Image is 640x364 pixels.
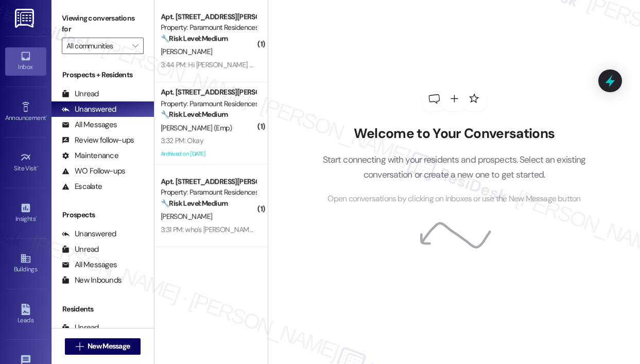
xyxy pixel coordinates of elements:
div: Unread [62,322,99,333]
div: New Inbounds [62,275,122,286]
div: Archived on [DATE] [160,147,257,160]
div: Unread [62,244,99,255]
div: Residents [51,304,154,315]
div: 3:32 PM: Okay [161,136,203,145]
span: • [46,113,47,120]
div: 3:31 PM: who's [PERSON_NAME]? [161,225,258,234]
div: Unread [62,89,99,99]
span: [PERSON_NAME] [161,212,212,221]
span: [PERSON_NAME] [161,47,212,56]
div: All Messages [62,119,117,130]
div: Unanswered [62,104,116,115]
a: Buildings [5,250,46,278]
a: Insights • [5,199,46,227]
img: ResiDesk Logo [15,9,36,28]
div: 3:44 PM: Hi [PERSON_NAME] what do you need me to do? [161,60,336,70]
div: Property: Paramount Residences [161,98,256,109]
span: • [36,214,37,221]
strong: 🔧 Risk Level: Medium [161,199,228,208]
div: Escalate [62,181,102,192]
div: Apt. [STREET_ADDRESS][PERSON_NAME] [161,87,256,98]
div: Prospects + Residents [51,70,154,80]
label: Viewing conversations for [62,10,144,38]
div: Apt. [STREET_ADDRESS][PERSON_NAME] [161,11,256,22]
span: Open conversations by clicking on inboxes or use the New Message button [327,193,580,205]
span: New Message [88,341,130,352]
div: All Messages [62,259,117,270]
div: WO Follow-ups [62,166,125,177]
strong: 🔧 Risk Level: Medium [161,110,228,119]
span: [PERSON_NAME] (Emp) [161,123,232,132]
input: All communities [66,38,127,54]
button: New Message [65,338,141,355]
a: Leads [5,301,46,328]
a: Site Visit • [5,149,46,177]
a: Inbox [5,47,46,75]
i:  [132,42,138,50]
span: • [37,163,39,170]
p: Start connecting with your residents and prospects. Select an existing conversation or create a n... [307,152,601,182]
div: Prospects [51,210,154,220]
div: Review follow-ups [62,135,134,146]
div: Property: Paramount Residences [161,187,256,198]
h2: Welcome to Your Conversations [307,126,601,142]
div: Property: Paramount Residences [161,22,256,33]
strong: 🔧 Risk Level: Medium [161,34,228,43]
div: Apt. [STREET_ADDRESS][PERSON_NAME] [161,176,256,187]
div: Maintenance [62,150,118,161]
div: Unanswered [62,229,116,239]
i:  [76,342,83,351]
